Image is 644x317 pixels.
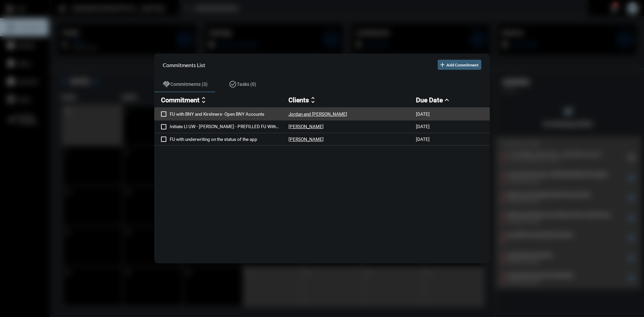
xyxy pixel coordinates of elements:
p: FU with underwriting on the status of the app [170,137,288,142]
span: Commitments (3) [170,82,208,87]
p: Initiate LI UW - [PERSON_NAME] - PREFILLED FU With [PERSON_NAME] - [170,124,288,129]
p: [DATE] [416,124,430,129]
mat-icon: handshake [162,80,170,88]
span: Tasks (0) [237,82,256,87]
p: Jordan and [PERSON_NAME] [288,111,347,117]
h2: Commitment [161,96,200,104]
mat-icon: unfold_more [309,96,317,104]
h2: Due Date [416,96,443,104]
p: [DATE] [416,111,430,117]
button: Add Commitment [438,60,481,70]
p: [PERSON_NAME] [288,137,324,142]
h2: Clients [288,96,309,104]
mat-icon: task_alt [229,80,237,88]
p: [PERSON_NAME] [288,124,324,129]
mat-icon: expand_less [443,96,451,104]
h2: Commitments List [163,62,205,68]
p: [DATE] [416,137,430,142]
p: FU with BNY and Kirshners- Open BNY Accounts [170,111,288,117]
mat-icon: unfold_more [200,96,208,104]
mat-icon: add [439,61,446,68]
